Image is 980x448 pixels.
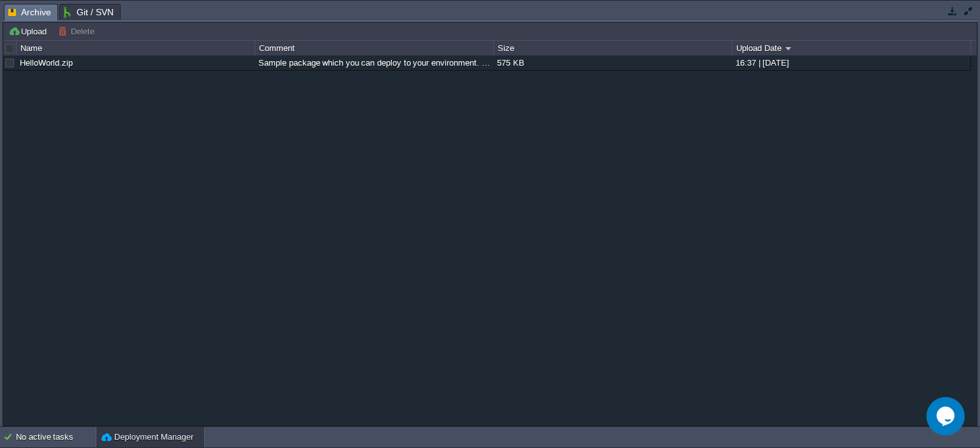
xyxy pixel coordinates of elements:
div: Sample package which you can deploy to your environment. Feel free to delete and upload a package... [255,55,493,70]
div: Comment [256,41,493,55]
div: 16:37 | [DATE] [732,55,970,70]
button: Deployment Manager [101,431,193,444]
button: Delete [58,25,98,37]
span: Archive [8,4,51,20]
iframe: chat widget [926,397,967,435]
span: Git / SVN [64,4,114,20]
a: HelloWorld.zip [20,58,73,68]
div: 575 KB [494,55,731,70]
button: Upload [8,25,50,37]
div: Name [17,41,255,55]
div: Size [494,41,732,55]
div: No active tasks [16,427,96,447]
div: Upload Date [733,41,970,55]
